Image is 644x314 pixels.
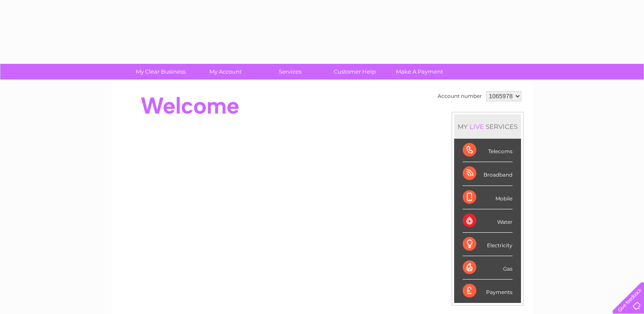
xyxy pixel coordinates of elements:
[463,233,512,256] div: Electricity
[463,256,512,280] div: Gas
[463,162,512,186] div: Broadband
[463,186,512,209] div: Mobile
[463,139,512,162] div: Telecoms
[463,209,512,233] div: Water
[435,89,484,103] td: Account number
[320,64,390,80] a: Customer Help
[126,64,196,80] a: My Clear Business
[463,280,512,303] div: Payments
[468,123,486,131] div: LIVE
[384,64,455,80] a: Make A Payment
[454,114,521,139] div: MY SERVICES
[190,64,260,80] a: My Account
[255,64,325,80] a: Services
